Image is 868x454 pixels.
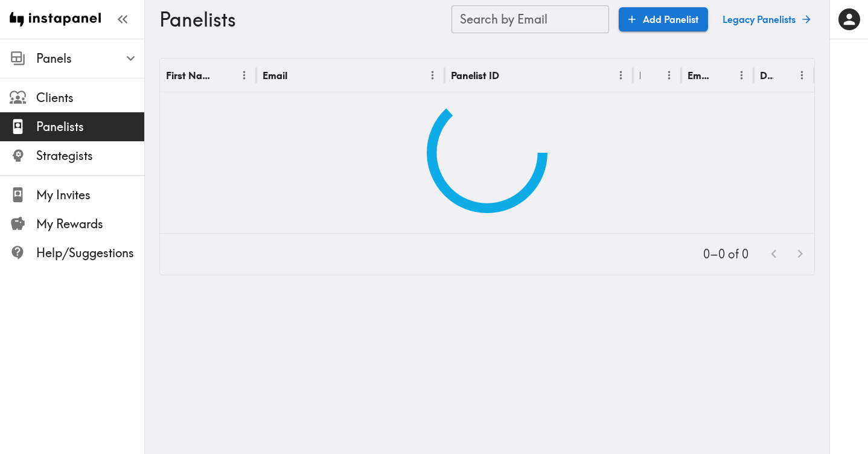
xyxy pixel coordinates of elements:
button: Menu [423,66,442,85]
span: Help/Suggestions [36,245,144,261]
div: Role [639,69,640,82]
span: Panelists [36,118,144,135]
div: Panelist ID [451,69,499,82]
button: Sort [500,66,519,85]
p: 0–0 of 0 [703,246,748,263]
button: Sort [642,66,660,85]
button: Menu [235,66,254,85]
span: Panels [36,50,144,67]
h3: Panelists [159,8,442,31]
button: Sort [774,66,793,85]
div: First Name [166,69,215,82]
span: Clients [36,89,144,106]
div: Email Verified [688,69,713,82]
button: Menu [793,66,811,85]
a: Legacy Panelists [718,7,815,31]
div: Deleted [760,69,773,82]
a: Add Panelist [619,7,708,31]
button: Sort [217,66,235,85]
span: Strategists [36,147,144,164]
span: My Rewards [36,216,144,232]
button: Sort [714,66,733,85]
span: My Invites [36,187,144,203]
button: Sort [289,66,307,85]
button: Menu [660,66,678,85]
button: Menu [611,66,630,85]
button: Menu [732,66,751,85]
div: Email [263,69,287,82]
